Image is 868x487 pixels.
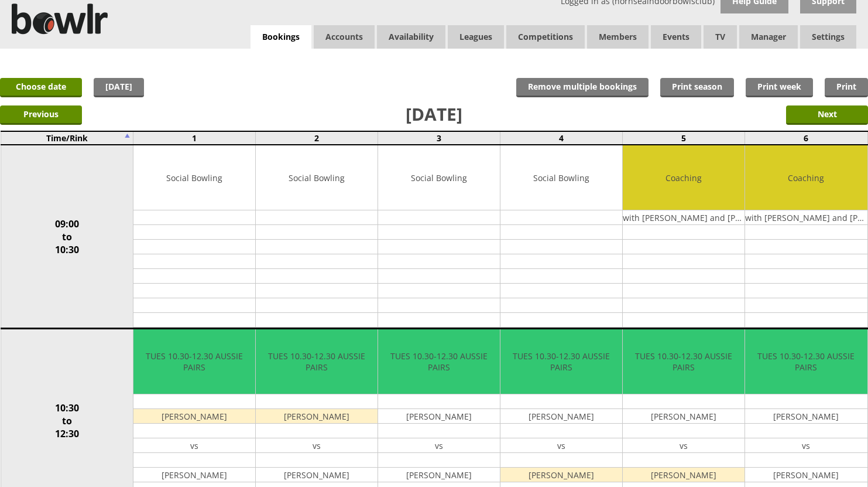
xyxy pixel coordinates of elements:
[745,210,867,225] td: with [PERSON_NAME] and [PERSON_NAME]
[378,329,500,394] td: TUES 10.30-12.30 AUSSIE PAIRS
[251,25,311,49] a: Bookings
[623,131,745,145] td: 5
[133,145,255,210] td: Social Bowling
[500,145,622,210] td: Social Bowling
[256,409,378,424] td: [PERSON_NAME]
[587,25,649,49] span: Members
[133,468,255,482] td: [PERSON_NAME]
[133,131,255,145] td: 1
[745,145,867,210] td: Coaching
[623,329,745,394] td: TUES 10.30-12.30 AUSSIE PAIRS
[500,409,622,424] td: [PERSON_NAME]
[448,25,504,49] a: Leagues
[704,25,737,49] span: TV
[660,78,734,97] a: Print season
[800,25,856,49] span: Settings
[623,210,745,225] td: with [PERSON_NAME] and [PERSON_NAME]
[623,409,745,424] td: [PERSON_NAME]
[506,25,585,49] a: Competitions
[133,329,255,394] td: TUES 10.30-12.30 AUSSIE PAIRS
[500,468,622,482] td: [PERSON_NAME]
[745,468,867,482] td: [PERSON_NAME]
[623,145,745,210] td: Coaching
[1,145,133,329] td: 09:00 to 10:30
[651,25,701,49] a: Events
[745,438,867,453] td: vs
[256,468,378,482] td: [PERSON_NAME]
[133,438,255,453] td: vs
[256,329,378,394] td: TUES 10.30-12.30 AUSSIE PAIRS
[623,468,745,482] td: [PERSON_NAME]
[500,329,622,394] td: TUES 10.30-12.30 AUSSIE PAIRS
[623,438,745,453] td: vs
[378,131,500,145] td: 3
[378,438,500,453] td: vs
[500,131,623,145] td: 4
[378,145,500,210] td: Social Bowling
[745,409,867,424] td: [PERSON_NAME]
[314,25,375,49] span: Accounts
[378,409,500,424] td: [PERSON_NAME]
[739,25,798,49] span: Manager
[786,105,868,125] input: Next
[745,329,867,394] td: TUES 10.30-12.30 AUSSIE PAIRS
[255,131,378,145] td: 2
[516,78,649,97] input: Remove multiple bookings
[746,78,813,97] a: Print week
[377,25,445,49] a: Availability
[1,131,133,145] td: Time/Rink
[256,438,378,453] td: vs
[378,468,500,482] td: [PERSON_NAME]
[500,438,622,453] td: vs
[745,131,867,145] td: 6
[256,145,378,210] td: Social Bowling
[133,409,255,424] td: [PERSON_NAME]
[94,78,144,97] a: [DATE]
[825,78,868,97] a: Print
